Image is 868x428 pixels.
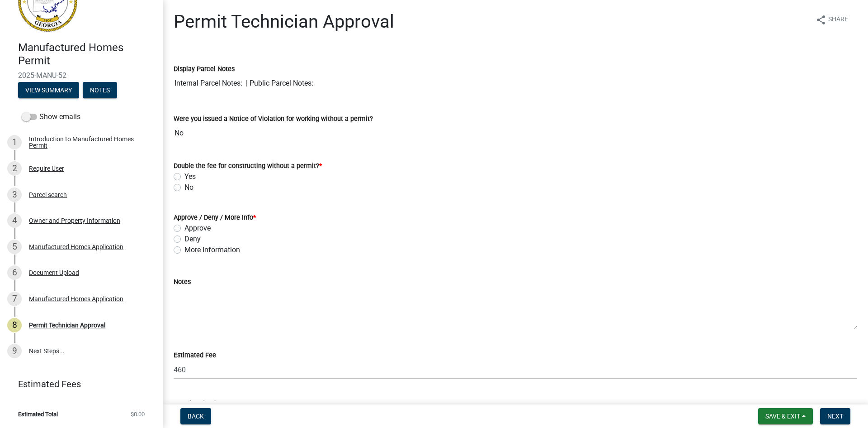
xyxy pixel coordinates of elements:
div: Require User [29,165,64,172]
label: Notes [174,279,191,285]
label: Deny [184,234,201,245]
label: Yes [184,171,196,182]
label: Show emails [22,111,80,122]
div: Owner and Property Information [29,217,120,224]
button: Back [180,408,211,424]
label: Approve / Deny / More Info [174,215,256,221]
label: No [184,182,193,193]
div: Parcel search [29,192,67,198]
button: Next [820,408,850,424]
i: share [816,14,826,25]
div: Introduction to Manufactured Homes Permit [29,136,148,149]
span: 2025-MANU-52 [18,71,145,80]
label: Estimated Fee [174,352,216,359]
div: 8 [7,318,22,332]
span: Share [828,14,848,25]
wm-modal-confirm: Summary [18,87,79,94]
div: 7 [7,292,22,306]
a: Estimated Fees [7,375,148,393]
span: Next [827,413,843,420]
div: Permit Technician Approval [29,322,105,328]
div: Manufactured Homes Application [29,296,123,302]
button: Notes [83,82,117,98]
span: Back [188,413,204,420]
h1: Permit Technician Approval [174,11,394,33]
button: Save & Exit [758,408,813,424]
label: Were you issued a Notice of Violation for working without a permit? [174,116,373,122]
span: $0.00 [131,411,145,417]
span: Save & Exit [765,413,800,420]
div: Manufactured Homes Application [29,244,123,250]
div: 3 [7,188,22,202]
div: 2 [7,161,22,176]
span: Estimated Total [18,411,58,417]
div: 5 [7,240,22,254]
button: View Summary [18,82,79,98]
label: Approve [184,223,211,234]
div: 6 [7,265,22,280]
label: Double the fee for constructing without a permit? [174,163,322,169]
div: Document Upload [29,269,79,276]
div: 9 [7,344,22,358]
h4: Manufactured Homes Permit [18,41,156,67]
button: shareShare [808,11,855,29]
label: Display Parcel Notes [174,66,235,72]
wm-modal-confirm: Notes [83,87,117,94]
label: More Information [184,245,240,255]
div: 1 [7,135,22,149]
div: 4 [7,213,22,228]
